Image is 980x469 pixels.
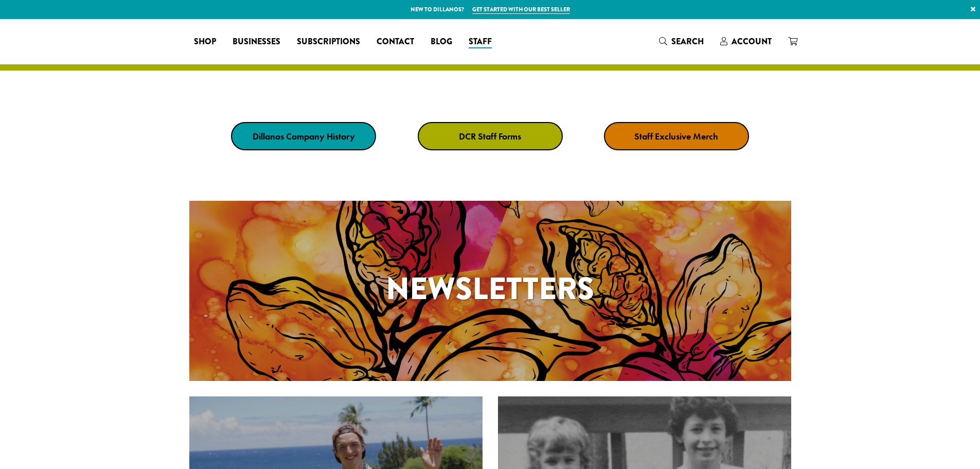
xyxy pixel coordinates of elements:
[431,36,452,48] span: Blog
[297,36,360,48] span: Subscriptions
[651,33,712,50] a: Search
[671,36,704,47] span: Search
[418,122,563,150] a: DCR Staff Forms
[189,266,791,312] h1: Newsletters
[469,36,492,48] span: Staff
[189,201,791,381] a: Newsletters
[732,36,772,47] span: Account
[194,36,216,48] span: Shop
[634,130,718,142] strong: Staff Exclusive Merch
[472,5,570,14] a: Get started with our best seller
[377,36,414,48] span: Contact
[604,122,749,150] a: Staff Exclusive Merch
[231,122,376,150] a: Dillanos Company History
[186,33,224,50] a: Shop
[460,33,500,50] a: Staff
[253,130,355,142] strong: Dillanos Company History
[233,36,280,48] span: Businesses
[459,130,521,142] strong: DCR Staff Forms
